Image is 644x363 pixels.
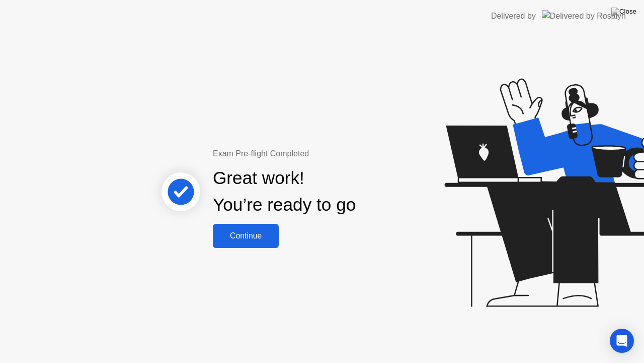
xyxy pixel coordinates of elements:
div: Delivered by [491,10,536,22]
div: Continue [216,231,276,240]
button: Continue [213,224,279,248]
img: Close [611,8,636,16]
img: Delivered by Rosalyn [542,10,626,22]
div: Open Intercom Messenger [610,329,634,353]
div: Great work! You’re ready to go [213,165,356,218]
div: Exam Pre-flight Completed [213,148,421,160]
